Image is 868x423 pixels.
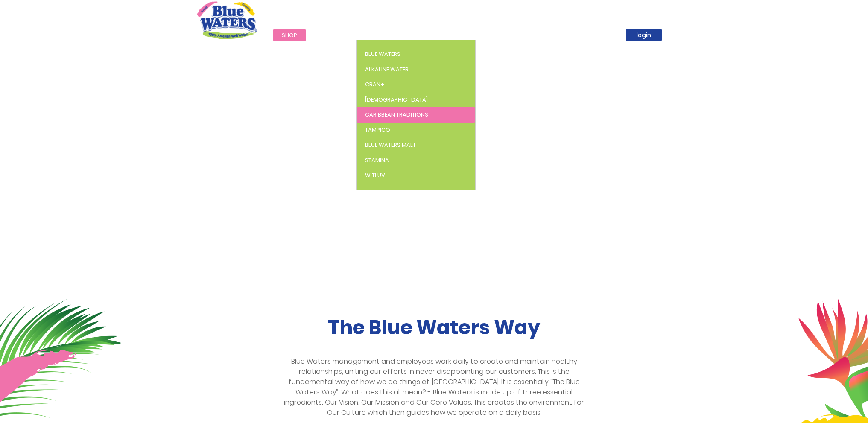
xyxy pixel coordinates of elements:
[365,126,390,134] span: Tampico
[319,31,343,39] span: Services
[520,29,562,41] a: support
[402,29,447,41] a: about us
[365,65,409,73] span: Alkaline Water
[447,29,479,41] a: News
[365,31,387,39] span: Brands
[365,96,428,104] span: [DEMOGRAPHIC_DATA]
[565,1,595,10] span: Call Now :
[282,31,297,39] span: Shop
[365,141,416,149] span: Blue Waters Malt
[365,80,384,88] span: Cran+
[565,1,650,10] p: [PHONE_NUMBER]
[197,1,257,39] a: store logo
[197,316,671,339] h2: The Blue Waters Way
[365,171,385,179] span: WitLuv
[365,156,389,164] span: Stamina
[626,29,662,41] a: login
[279,356,589,418] p: Blue Waters management and employees work daily to create and maintain healthy relationships, uni...
[365,111,428,119] span: Caribbean Traditions
[365,50,400,58] span: Blue Waters
[479,29,520,41] a: careers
